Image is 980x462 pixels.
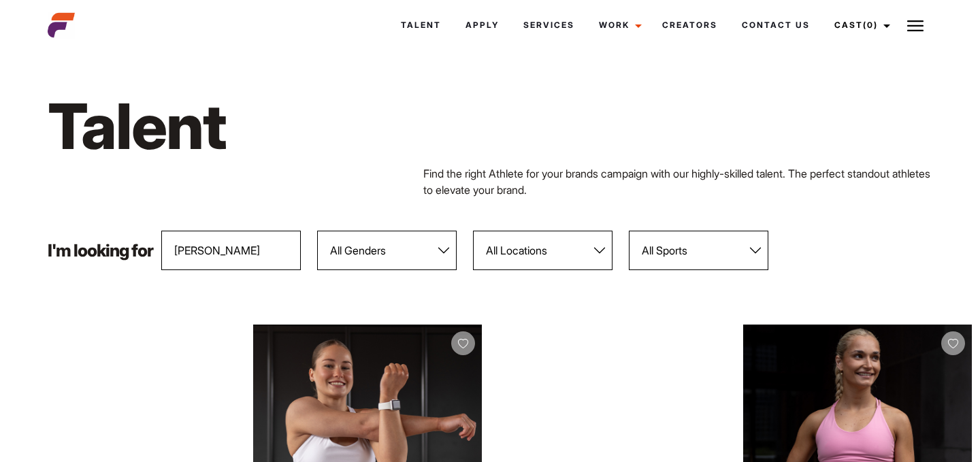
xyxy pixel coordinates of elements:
[511,7,587,44] a: Services
[730,7,822,44] a: Contact Us
[161,231,301,270] input: Enter talent name
[389,7,453,44] a: Talent
[907,18,924,34] img: Burger icon
[48,87,557,165] h1: Talent
[587,7,650,44] a: Work
[48,242,153,259] p: I'm looking for
[423,165,933,198] p: Find the right Athlete for your brands campaign with our highly-skilled talent. The perfect stand...
[453,7,511,44] a: Apply
[650,7,730,44] a: Creators
[48,12,75,39] img: cropped-aefm-brand-fav-22-square.png
[822,7,898,44] a: Cast(0)
[863,20,878,30] span: (0)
